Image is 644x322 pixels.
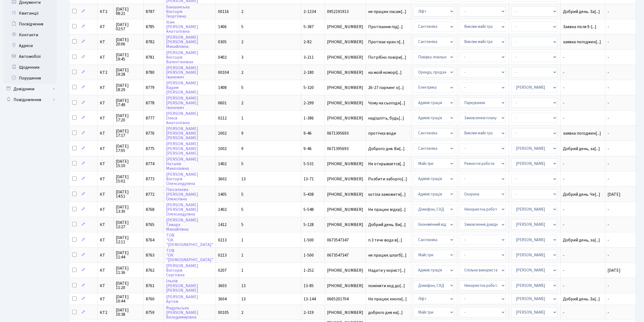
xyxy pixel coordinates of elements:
[563,207,603,212] span: -
[146,310,154,316] span: 8759
[368,131,409,135] span: протічка води
[146,161,154,167] span: 8774
[166,141,198,156] a: [PERSON_NAME][PERSON_NAME][PERSON_NAME]
[241,115,243,121] span: 1
[368,100,405,106] span: Чому на сьогодн[...]
[166,202,198,217] a: [PERSON_NAME][PERSON_NAME]Олександрівна
[100,192,111,197] span: КТ
[608,161,609,167] span: -
[241,237,243,243] span: 1
[116,144,141,153] span: [DATE] 17:05
[563,130,601,136] span: заявка погоджен[...]
[608,39,609,45] span: -
[241,146,243,152] span: 9
[241,191,243,197] span: 5
[146,85,154,91] span: 8779
[303,207,314,213] span: 5-548
[563,237,600,243] span: Добрий день, за[...]
[563,24,596,30] span: Заявка після 9-[...]
[218,222,227,228] span: 1412
[608,296,609,302] span: -
[116,235,141,244] span: [DATE] 12:11
[327,85,364,90] span: [PHONE_NUMBER]
[100,207,111,212] span: КТ
[3,19,57,29] a: Посвідчення
[218,191,227,197] span: 1405
[303,69,314,75] span: 2-180
[303,9,316,15] span: 2-1234
[368,39,404,45] span: Протікає кран п[...]
[218,54,227,60] span: 0402
[368,267,405,273] span: Надати у корист[...]
[116,281,141,290] span: [DATE] 11:20
[116,159,141,168] span: [DATE] 15:10
[166,19,198,34] a: Усик[PERSON_NAME]Анатоліївна
[303,85,314,91] span: 5-320
[100,253,111,257] span: КТ
[303,24,314,30] span: 5-387
[3,8,57,19] a: Квитанції
[146,252,154,258] span: 8763
[563,268,603,273] span: -
[563,101,603,105] span: -
[563,284,603,288] span: -
[116,251,141,259] span: [DATE] 11:44
[100,310,111,315] span: КТ2
[218,115,227,121] span: 0212
[368,161,405,167] span: Не открывается[...]
[116,98,141,107] span: [DATE] 17:49
[608,100,609,106] span: -
[3,84,57,94] a: Довідники
[608,54,609,60] span: -
[166,278,198,293] a: Ільків[PERSON_NAME][PERSON_NAME]
[166,305,198,320] a: Яндульська[PERSON_NAME]Володимирівна
[327,70,364,75] span: [PHONE_NUMBER]
[368,296,407,302] span: Не працює кнопк[...]
[166,187,198,202] a: Пассалаква[PERSON_NAME]Олексіївна
[327,253,364,257] span: 0673547347
[166,248,213,263] a: ТОВ"ОК"[DEMOGRAPHIC_DATA]"
[368,69,402,75] span: на моїй коморі[...]
[303,115,314,121] span: 1-386
[563,191,600,197] span: Добрий день. Че[...]
[241,296,246,302] span: 13
[608,85,609,91] span: -
[166,156,198,171] a: [PERSON_NAME]НаталіяМиколаївна
[563,296,600,302] span: Добрий день. За[...]
[116,38,141,46] span: [DATE] 20:06
[218,146,227,152] span: 1002
[608,252,609,258] span: -
[100,116,111,120] span: КТ
[218,161,227,167] span: 1402
[608,69,609,75] span: -
[100,238,111,242] span: КТ
[146,54,154,60] span: 8781
[116,266,141,275] span: [DATE] 11:36
[146,115,154,121] span: 8777
[563,223,603,227] span: -
[327,55,364,59] span: [PHONE_NUMBER]
[368,115,404,121] span: надішліть, будь[...]
[563,55,603,59] span: -
[218,252,227,258] span: 0213
[218,207,227,213] span: 1402
[241,310,243,316] span: 2
[563,85,603,90] span: -
[241,267,243,273] span: 1
[3,62,57,73] a: Щоденник
[608,9,609,15] span: -
[303,252,314,258] span: 1-500
[100,284,111,288] span: КТ
[166,111,198,126] a: [PERSON_NAME]ОлесяАнатоліївна
[218,39,227,45] span: 0305
[608,130,609,136] span: -
[166,50,198,65] a: [PERSON_NAME]ВікторіяВалентинівна
[368,24,403,30] span: Протікання під[...]
[100,40,111,44] span: КТ
[116,175,141,183] span: [DATE] 15:02
[327,25,364,29] span: [PHONE_NUMBER]
[608,146,609,152] span: -
[563,70,603,75] span: -
[303,310,314,316] span: 2-319
[303,54,314,60] span: 3-211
